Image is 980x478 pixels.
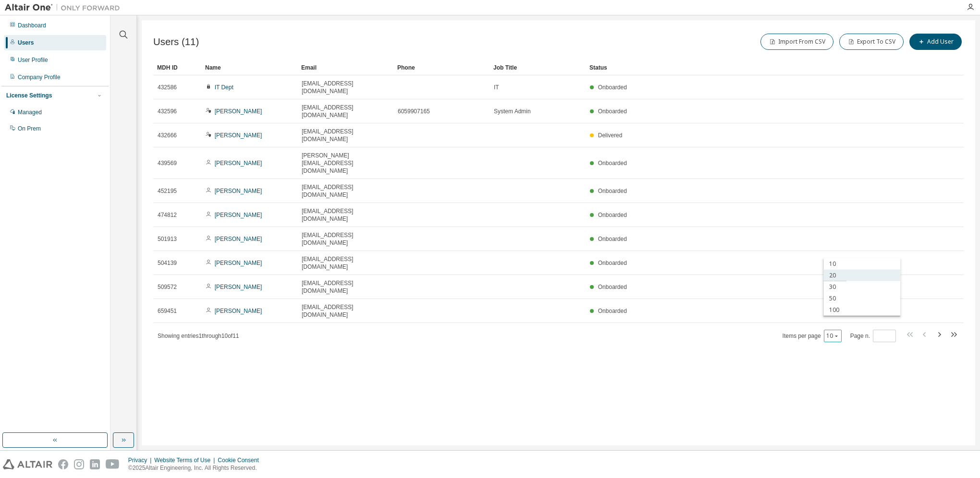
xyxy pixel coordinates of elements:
[154,456,218,464] div: Website Terms of Use
[598,188,627,194] span: Onboarded
[106,459,120,469] img: youtube.svg
[18,108,42,116] div: Managed
[18,125,41,132] div: On Prem
[158,131,177,139] span: 432666
[302,104,389,119] span: [EMAIL_ADDRESS][DOMAIN_NAME]
[6,92,52,99] div: License Settings
[598,84,627,91] span: Onboarded
[397,60,486,75] div: Phone
[153,36,199,48] span: Users (11)
[823,270,900,281] div: 20
[215,260,262,266] a: [PERSON_NAME]
[598,160,627,167] span: Onboarded
[215,284,262,290] a: [PERSON_NAME]
[598,284,627,290] span: Onboarded
[18,22,46,29] div: Dashboard
[494,108,531,115] span: System Admin
[158,307,177,315] span: 659451
[302,255,389,271] span: [EMAIL_ADDRESS][DOMAIN_NAME]
[760,34,833,50] button: Import From CSV
[128,456,154,464] div: Privacy
[58,459,68,469] img: facebook.svg
[158,159,177,167] span: 439569
[598,212,627,218] span: Onboarded
[302,279,389,295] span: [EMAIL_ADDRESS][DOMAIN_NAME]
[128,464,265,472] p: © 2025 Altair Engineering, Inc. All Rights Reserved.
[158,235,177,243] span: 501913
[215,84,233,91] a: IT Dept
[823,293,900,304] div: 50
[494,84,499,91] span: IT
[205,60,294,75] div: Name
[158,259,177,267] span: 504139
[302,303,389,319] span: [EMAIL_ADDRESS][DOMAIN_NAME]
[158,333,239,339] span: Showing entries 1 through 10 of 11
[826,332,839,340] button: 10
[302,183,389,199] span: [EMAIL_ADDRESS][DOMAIN_NAME]
[783,330,842,342] span: Items per page
[158,108,177,115] span: 432596
[215,308,262,314] a: [PERSON_NAME]
[493,60,582,75] div: Job Title
[302,207,389,223] span: [EMAIL_ADDRESS][DOMAIN_NAME]
[90,459,100,469] img: linkedin.svg
[823,258,900,270] div: 10
[18,73,61,81] div: Company Profile
[598,236,627,242] span: Onboarded
[302,80,389,95] span: [EMAIL_ADDRESS][DOMAIN_NAME]
[215,236,262,242] a: [PERSON_NAME]
[839,34,904,50] button: Export To CSV
[157,60,197,75] div: MDH ID
[302,152,389,175] span: [PERSON_NAME][EMAIL_ADDRESS][DOMAIN_NAME]
[5,3,125,12] img: Altair One
[823,304,900,316] div: 100
[598,132,623,139] span: Delivered
[74,459,84,469] img: instagram.svg
[850,330,896,342] span: Page n.
[598,260,627,266] span: Onboarded
[398,108,430,115] span: 6059907165
[302,231,389,247] span: [EMAIL_ADDRESS][DOMAIN_NAME]
[158,187,177,195] span: 452195
[215,108,262,115] a: [PERSON_NAME]
[598,108,627,115] span: Onboarded
[18,39,34,47] div: Users
[215,212,262,218] a: [PERSON_NAME]
[589,60,914,75] div: Status
[215,188,262,194] a: [PERSON_NAME]
[598,308,627,314] span: Onboarded
[18,56,48,64] div: User Profile
[215,132,262,139] a: [PERSON_NAME]
[302,128,389,143] span: [EMAIL_ADDRESS][DOMAIN_NAME]
[158,211,177,219] span: 474812
[823,281,900,293] div: 30
[301,60,390,75] div: Email
[158,283,177,291] span: 509572
[158,84,177,91] span: 432586
[3,459,52,469] img: altair_logo.svg
[218,456,264,464] div: Cookie Consent
[215,160,262,167] a: [PERSON_NAME]
[909,34,962,50] button: Add User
